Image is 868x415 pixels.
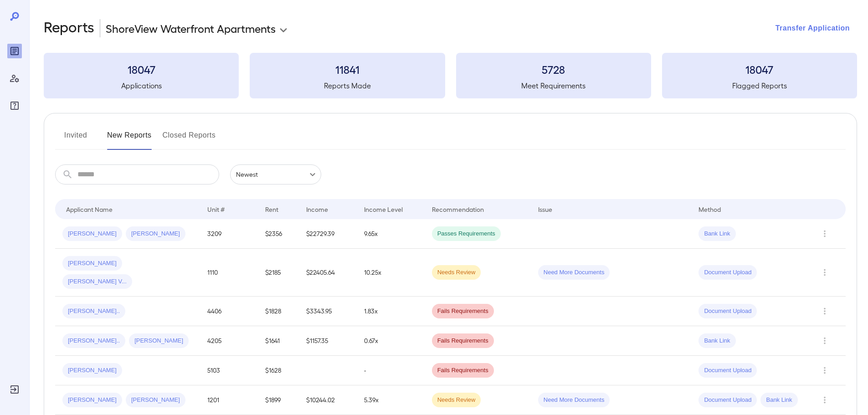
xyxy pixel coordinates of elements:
[699,337,735,345] span: Bank Link
[129,337,189,345] span: [PERSON_NAME]
[432,396,481,405] span: Needs Review
[44,18,94,38] h2: Reports
[250,62,445,77] h3: 11841
[62,396,122,405] span: [PERSON_NAME]
[62,230,122,238] span: [PERSON_NAME]
[538,396,610,405] span: Need More Documents
[662,80,857,91] h5: Flagged Reports
[44,53,857,98] summary: 18047Applications11841Reports Made5728Meet Requirements18047Flagged Reports
[200,249,258,297] td: 1110
[768,18,857,38] button: Transfer Application
[817,393,832,407] button: Row Actions
[62,337,125,345] span: [PERSON_NAME]..
[699,230,735,238] span: Bank Link
[432,268,481,277] span: Needs Review
[7,71,22,86] div: Manage Users
[817,333,832,348] button: Row Actions
[126,230,185,238] span: [PERSON_NAME]
[432,307,494,316] span: Fails Requirements
[200,356,258,385] td: 5103
[250,80,445,91] h5: Reports Made
[432,337,494,345] span: Fails Requirements
[699,366,757,375] span: Document Upload
[44,80,239,91] h5: Applications
[357,326,425,356] td: 0.67x
[699,204,721,215] div: Method
[258,326,298,356] td: $1641
[299,219,357,249] td: $22729.39
[456,80,651,91] h5: Meet Requirements
[107,128,152,150] button: New Reports
[7,98,22,113] div: FAQ
[258,297,298,326] td: $1828
[7,382,22,397] div: Log Out
[538,204,553,215] div: Issue
[258,385,298,415] td: $1899
[357,385,425,415] td: 5.39x
[258,356,298,385] td: $1628
[364,204,403,215] div: Income Level
[357,356,425,385] td: -
[699,268,757,277] span: Document Upload
[299,385,357,415] td: $10244.02
[200,385,258,415] td: 1201
[163,128,216,150] button: Closed Reports
[200,297,258,326] td: 4406
[44,62,239,77] h3: 18047
[357,249,425,297] td: 10.25x
[699,396,757,405] span: Document Upload
[55,128,96,150] button: Invited
[817,226,832,241] button: Row Actions
[456,62,651,77] h3: 5728
[200,219,258,249] td: 3209
[265,204,280,215] div: Rent
[258,219,298,249] td: $2356
[299,297,357,326] td: $3343.95
[62,259,122,268] span: [PERSON_NAME]
[106,21,276,36] p: ShoreView Waterfront Apartments
[538,268,610,277] span: Need More Documents
[357,297,425,326] td: 1.83x
[230,164,321,184] div: Newest
[126,396,185,405] span: [PERSON_NAME]
[207,204,225,215] div: Unit #
[432,204,484,215] div: Recommendation
[357,219,425,249] td: 9.65x
[699,307,757,316] span: Document Upload
[662,62,857,77] h3: 18047
[299,249,357,297] td: $22405.64
[200,326,258,356] td: 4205
[760,396,797,405] span: Bank Link
[432,230,501,238] span: Passes Requirements
[7,44,22,58] div: Reports
[306,204,328,215] div: Income
[258,249,298,297] td: $2185
[817,363,832,378] button: Row Actions
[62,366,122,375] span: [PERSON_NAME]
[817,304,832,318] button: Row Actions
[66,204,113,215] div: Applicant Name
[299,326,357,356] td: $1157.35
[62,307,125,316] span: [PERSON_NAME]..
[817,265,832,280] button: Row Actions
[62,277,132,286] span: [PERSON_NAME] V...
[432,366,494,375] span: Fails Requirements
